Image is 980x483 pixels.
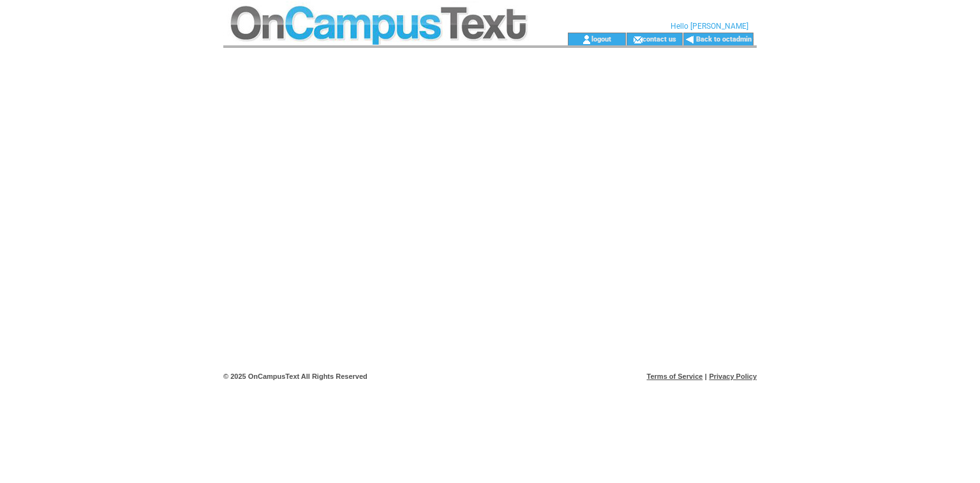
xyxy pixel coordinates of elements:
[709,372,757,380] a: Privacy Policy
[591,34,611,43] a: logout
[582,34,591,45] img: account_icon.gif
[647,372,703,380] a: Terms of Service
[633,34,642,45] img: contact_us_icon.gif
[685,34,695,45] img: backArrow.gif
[696,35,752,43] a: Back to octadmin
[642,34,676,43] a: contact us
[223,372,367,380] span: © 2025 OnCampusText All Rights Reserved
[705,372,707,380] span: |
[671,22,748,31] span: Hello [PERSON_NAME]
